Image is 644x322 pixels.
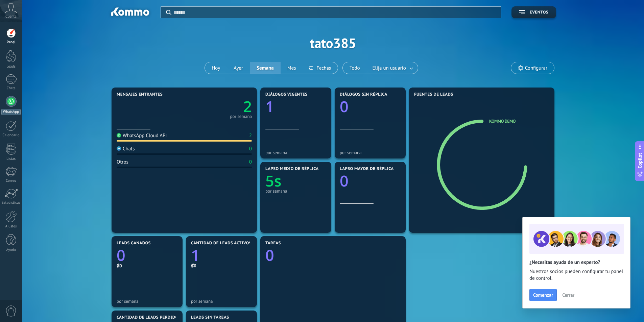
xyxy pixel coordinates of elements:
span: Diálogos sin réplica [340,92,387,97]
div: ₡0 [191,263,252,269]
div: Calendario [1,133,21,138]
span: Lapso mayor de réplica [340,167,393,171]
div: Ayuda [1,248,21,252]
div: Panel [1,40,21,45]
text: 1 [265,96,274,117]
text: 0 [340,96,349,117]
a: 2 [184,96,252,117]
a: 1 [191,245,252,266]
button: Fechas [303,62,337,74]
span: Elija un usuario [371,64,407,73]
span: Nuestros socios pueden configurar tu panel de control. [529,268,623,282]
img: Chats [117,146,121,151]
span: Lapso medio de réplica [265,167,319,171]
a: 0 [265,245,401,266]
div: Chats [117,146,135,152]
a: 0 [117,245,177,266]
button: Hoy [205,62,227,74]
div: por semana [265,189,326,194]
span: Mensajes entrantes [117,92,163,97]
text: 1 [191,245,200,266]
span: Tareas [265,241,281,246]
div: por semana [191,299,252,304]
span: Eventos [530,10,548,15]
div: WhatsApp Cloud API [117,132,167,139]
div: Chats [1,86,21,91]
div: 2 [249,132,252,139]
h2: ¿Necesitas ayuda de un experto? [529,259,623,266]
text: 2 [243,96,252,117]
span: Cerrar [562,293,574,297]
button: Ayer [227,62,250,74]
img: WhatsApp Cloud API [117,133,121,138]
div: Ajustes [1,224,21,229]
text: 5s [265,171,282,191]
text: 0 [117,245,125,266]
text: 0 [265,245,274,266]
div: por semana [117,299,177,304]
button: Elija un usuario [367,62,418,74]
div: Otros [117,159,128,165]
span: Comenzar [533,293,553,297]
div: WhatsApp [1,109,21,115]
span: Diálogos vigentes [265,92,308,97]
span: Leads sin tareas [191,315,229,320]
button: Mes [281,62,303,74]
div: por semana [230,115,252,118]
span: Fuentes de leads [414,92,453,97]
button: Todo [343,62,367,74]
div: Estadísticas [1,201,21,205]
span: Cantidad de leads activos [191,241,252,246]
div: por semana [340,150,401,155]
div: Correo [1,179,21,183]
div: por semana [265,150,326,155]
div: 0 [249,146,252,152]
button: Cerrar [559,290,577,300]
div: 0 [249,159,252,165]
span: Copilot [637,153,643,168]
text: 0 [340,171,349,191]
a: Kommo Demo [489,118,516,124]
span: Cuenta [5,15,17,19]
div: Leads [1,65,21,69]
span: Leads ganados [117,241,151,246]
span: Configurar [525,65,547,71]
button: Semana [250,62,281,74]
button: Comenzar [529,289,557,301]
button: Eventos [511,6,556,18]
div: Listas [1,157,21,161]
span: Cantidad de leads perdidos [117,315,181,320]
div: ₡0 [117,263,177,269]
